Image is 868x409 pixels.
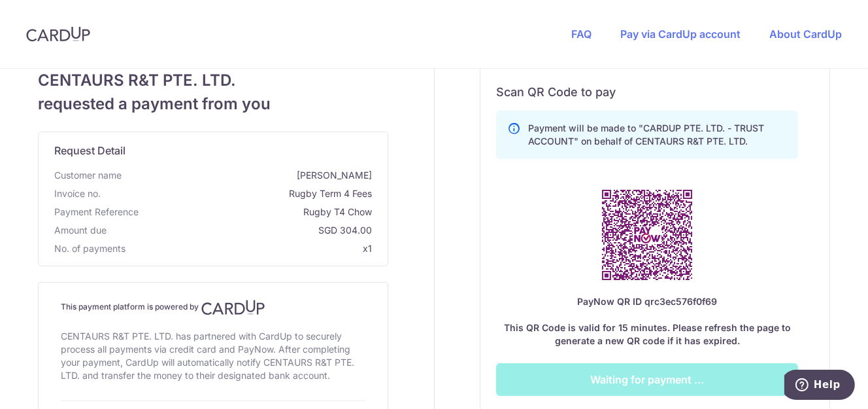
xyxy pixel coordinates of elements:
[61,327,365,385] div: CENTAURS R&T PTE. LTD. has partnered with CardUp to securely process all payments via credit card...
[26,26,90,42] img: CardUp
[363,243,372,254] span: x1
[528,122,787,148] p: Payment will be made to "CARDUP PTE. LTD. - TRUST ACCOUNT" on behalf of CENTAURS R&T PTE. LTD.
[144,205,372,219] span: Rugby T4 Chow
[620,27,741,41] a: Pay via CardUp account
[496,295,798,347] div: This QR Code is valid for 15 minutes. Please refresh the page to generate a new QR code if it has...
[496,84,814,100] h6: Scan QR Code to pay
[54,187,101,200] span: Invoice no.
[587,175,707,295] img: PayNow QR Code
[644,296,717,307] span: qrc3ec576f0f69
[61,300,365,315] h4: This payment platform is powered by
[54,224,107,237] span: Amount due
[127,169,372,182] span: [PERSON_NAME]
[54,169,122,182] span: Customer name
[38,69,388,92] span: CENTAURS R&T PTE. LTD.
[112,224,372,237] span: SGD 304.00
[38,92,388,116] span: requested a payment from you
[54,242,125,255] span: No. of payments
[106,187,372,200] span: Rugby Term 4 Fees
[54,144,125,157] span: translation missing: en.request_detail
[201,300,265,315] img: CardUp
[577,296,642,307] span: PayNow QR ID
[571,27,592,41] a: FAQ
[769,27,842,41] a: About CardUp
[784,370,855,402] iframe: Opens a widget where you can find more information
[54,206,139,217] span: translation missing: en.payment_reference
